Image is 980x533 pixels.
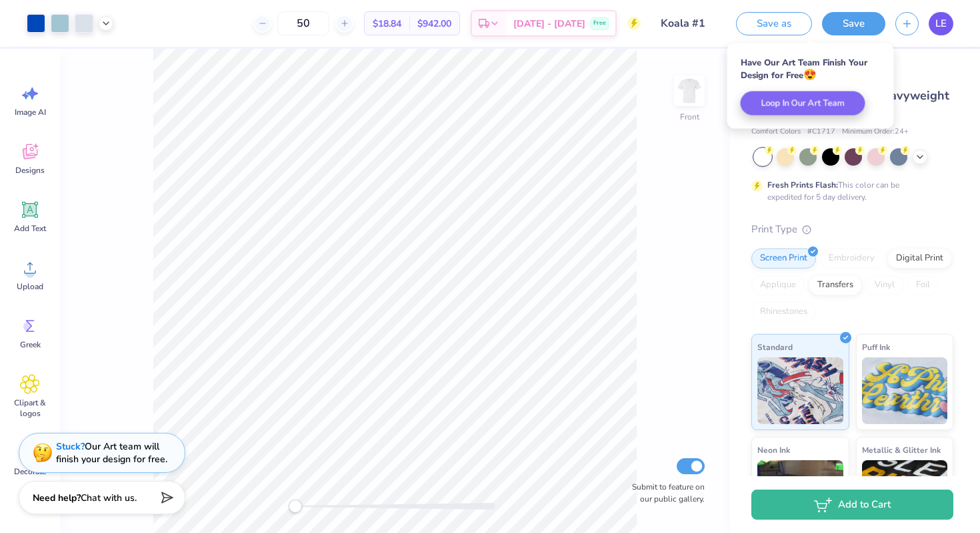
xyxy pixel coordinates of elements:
[803,67,817,82] span: 😍
[907,275,939,295] div: Foil
[862,357,948,424] img: Puff Ink
[751,248,816,269] div: Screen Print
[751,490,953,520] button: Add to Cart
[81,492,137,504] span: Chat with us.
[935,16,947,31] span: LE
[862,340,890,354] span: Puff Ink
[751,302,816,322] div: Rhinestones
[866,275,903,295] div: Vinyl
[862,443,941,457] span: Metallic & Glitter Ink
[887,248,952,269] div: Digital Print
[33,492,81,504] strong: Need help?
[15,165,45,176] span: Designs
[741,57,881,81] div: Have Our Art Team Finish Your Design for Free
[15,107,46,118] span: Image AI
[809,275,862,295] div: Transfers
[862,460,948,527] img: Metallic & Glitter Ink
[676,77,703,104] img: Front
[56,440,85,453] strong: Stuck?
[417,17,451,31] span: $942.00
[14,466,46,477] span: Decorate
[751,222,953,237] div: Print Type
[277,11,329,35] input: – –
[680,111,699,123] div: Front
[373,17,401,31] span: $18.84
[14,223,46,234] span: Add Text
[593,19,606,28] span: Free
[757,357,843,424] img: Standard
[736,12,812,35] button: Save as
[651,10,716,37] input: Untitled Design
[17,281,43,292] span: Upload
[513,17,585,31] span: [DATE] - [DATE]
[767,179,931,203] div: This color can be expedited for 5 day delivery.
[820,248,883,269] div: Embroidery
[822,12,885,35] button: Save
[625,481,705,505] label: Submit to feature on our public gallery.
[751,275,805,295] div: Applique
[56,440,167,466] div: Our Art team will finish your design for free.
[20,339,41,350] span: Greek
[929,12,953,35] a: LE
[757,443,790,457] span: Neon Ink
[8,397,52,419] span: Clipart & logos
[757,340,793,354] span: Standard
[289,500,302,513] div: Accessibility label
[757,460,843,527] img: Neon Ink
[741,92,865,116] button: Loop In Our Art Team
[767,180,838,190] strong: Fresh Prints Flash:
